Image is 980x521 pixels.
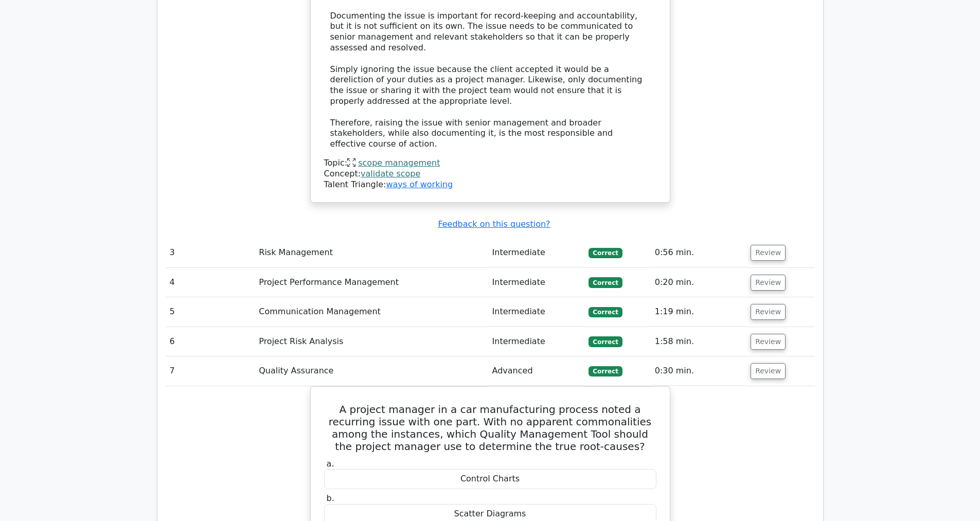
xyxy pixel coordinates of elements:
td: 1:19 min. [651,297,746,327]
button: Review [751,275,786,291]
div: Control Charts [324,469,656,489]
span: b. [327,493,334,503]
div: Concept: [324,169,656,179]
h5: A project manager in a car manufacturing process noted a recurring issue with one part. With no a... [323,403,657,453]
td: Quality Assurance [255,356,488,386]
span: Correct [589,336,622,347]
td: 0:30 min. [651,356,746,386]
td: 4 [166,268,255,297]
button: Review [751,334,786,350]
td: Project Performance Management [255,268,488,297]
td: Intermediate [488,268,585,297]
span: Correct [589,248,622,258]
td: Intermediate [488,327,585,356]
span: a. [327,459,334,469]
a: scope management [358,158,440,168]
td: 0:56 min. [651,238,746,267]
span: Correct [589,366,622,376]
span: Correct [589,307,622,317]
button: Review [751,304,786,320]
td: Advanced [488,356,585,386]
div: Talent Triangle: [324,158,656,190]
td: Communication Management [255,297,488,327]
td: 5 [166,297,255,327]
td: 6 [166,327,255,356]
a: ways of working [386,179,453,189]
a: validate scope [361,169,420,178]
button: Review [751,245,786,261]
a: Feedback on this question? [438,219,550,229]
td: Risk Management [255,238,488,267]
td: Intermediate [488,238,585,267]
td: Project Risk Analysis [255,327,488,356]
td: Intermediate [488,297,585,327]
td: 0:20 min. [651,268,746,297]
td: 7 [166,356,255,386]
button: Review [751,363,786,379]
td: 1:58 min. [651,327,746,356]
td: 3 [166,238,255,267]
span: Correct [589,277,622,288]
div: Topic: [324,158,656,169]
